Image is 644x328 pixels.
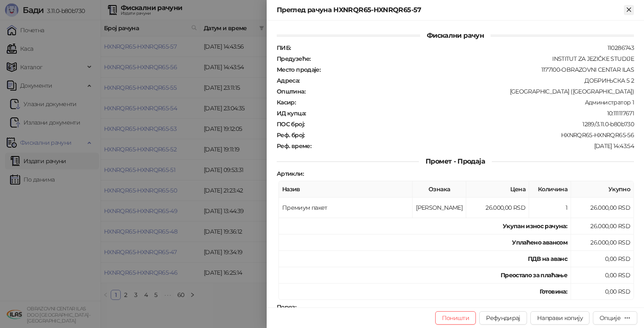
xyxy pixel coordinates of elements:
[571,198,634,218] td: 26.000,00 RSD
[277,5,624,15] div: Преглед рачуна HXNRQR65-HXNRQR65-57
[420,31,491,39] span: Фискални рачун
[571,218,634,234] td: 26.000,00 RSD
[277,55,311,62] strong: Предузеће :
[312,142,635,150] div: [DATE] 14:43:54
[529,181,571,198] th: Количина
[277,170,304,177] strong: Артикли :
[413,181,466,198] th: Ознака
[296,99,635,106] div: Администратор 1
[512,239,567,246] strong: Уплаћено авансом
[277,99,296,106] strong: Касир :
[277,303,296,311] strong: Порез :
[277,66,320,73] strong: Место продаје :
[312,55,635,62] div: INSTITUT ZA JEZIČKE STUDIJE
[277,131,305,139] strong: Реф. број :
[571,251,634,267] td: 0,00 RSD
[501,271,567,279] strong: Преостало за плаћање
[321,66,635,73] div: 1177100-OBRAZOVNI CENTAR ILAS
[306,109,635,117] div: 10:111117671
[419,157,492,165] span: Промет - Продаја
[528,255,567,263] strong: ПДВ на аванс
[529,198,571,218] td: 1
[624,5,634,15] button: Close
[600,314,621,322] div: Опције
[277,142,311,150] strong: Реф. време :
[540,288,567,295] strong: Готовина :
[503,222,567,230] strong: Укупан износ рачуна :
[277,77,300,84] strong: Адреса :
[537,314,583,322] span: Направи копију
[277,109,306,117] strong: ИД купца :
[466,181,529,198] th: Цена
[279,181,413,198] th: Назив
[305,120,635,128] div: 1289/3.11.0-b80b730
[571,267,634,284] td: 0,00 RSD
[435,311,476,325] button: Поништи
[306,131,635,139] div: HXNRQR65-HXNRQR65-56
[571,234,634,251] td: 26.000,00 RSD
[571,181,634,198] th: Укупно
[277,120,304,128] strong: ПОС број :
[291,44,635,52] div: 110286743
[466,198,529,218] td: 26.000,00 RSD
[593,311,637,325] button: Опције
[277,44,291,52] strong: ПИБ :
[279,198,413,218] td: Премиум пакет
[413,198,466,218] td: [PERSON_NAME]
[306,88,635,95] div: [GEOGRAPHIC_DATA] ([GEOGRAPHIC_DATA])
[301,77,635,84] div: ДОБРИЊСКА 5 2
[571,284,634,300] td: 0,00 RSD
[479,311,527,325] button: Рефундирај
[277,88,305,95] strong: Општина :
[530,311,589,325] button: Направи копију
